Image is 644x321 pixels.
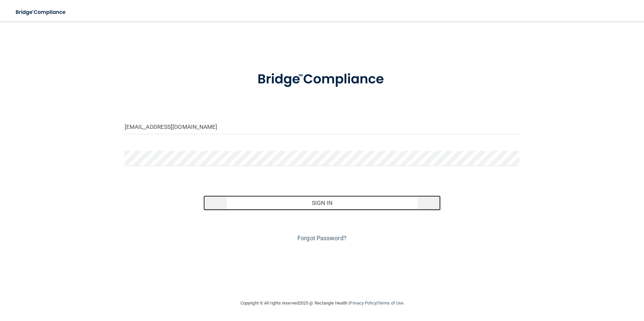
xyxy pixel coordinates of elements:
a: Forgot Password? [297,235,347,242]
input: Email [125,119,520,134]
img: bridge_compliance_login_screen.278c3ca4.svg [10,5,72,19]
a: Terms of Use [378,300,404,306]
a: Privacy Policy [350,300,376,306]
img: bridge_compliance_login_screen.278c3ca4.svg [244,62,400,97]
button: Sign In [203,195,441,210]
div: Copyright © All rights reserved 2025 @ Rectangle Health | | [199,292,445,314]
